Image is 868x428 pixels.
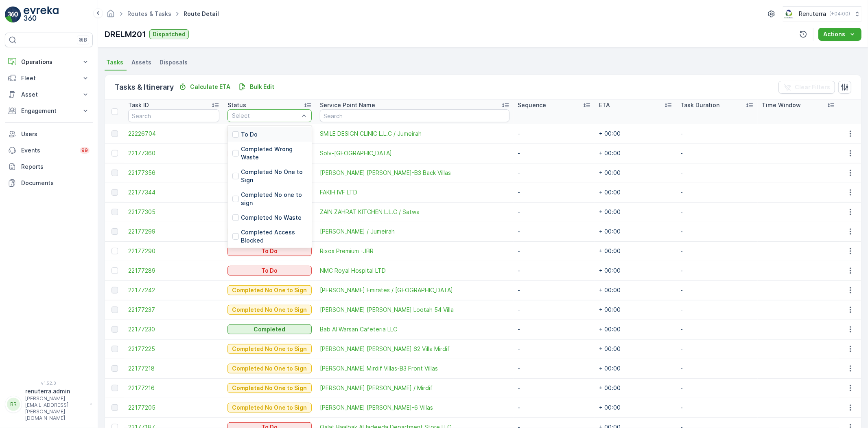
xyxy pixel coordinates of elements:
[24,7,59,23] img: logo_light-DOdMpM7g.png
[514,359,595,378] td: -
[112,365,118,372] div: Toggle Row Selected
[241,214,302,222] p: Completed No Waste
[128,208,219,216] span: 22177305
[320,384,509,392] a: Mr. Abdulla Ali Abdulla / Mirdif
[21,90,77,99] p: Asset
[232,112,299,120] p: Select
[595,241,676,261] td: + 00:00
[106,12,115,19] a: Homepage
[676,124,758,143] td: -
[232,306,307,314] p: Completed No One to Sign
[676,261,758,280] td: -
[595,320,676,339] td: + 00:00
[128,149,219,157] a: 22177360
[320,325,509,333] span: Bab Al Warsan Cafeteria LLC
[320,188,509,196] span: FAKIH IVF LTD
[190,83,230,91] p: Calculate ETA
[128,101,149,109] p: Task ID
[818,28,861,41] button: Actions
[21,179,90,187] p: Documents
[128,306,219,314] a: 22177237
[115,82,174,93] p: Tasks & Itinerary
[128,384,219,392] span: 22177216
[514,163,595,183] td: -
[320,384,509,392] span: [PERSON_NAME] [PERSON_NAME] / Mirdif
[241,228,307,245] p: Completed Access Blocked
[5,175,93,191] a: Documents
[676,300,758,320] td: -
[112,248,118,254] div: Toggle Row Selected
[128,227,219,236] span: 22177299
[227,403,312,413] button: Completed No One to Sign
[320,364,509,373] span: [PERSON_NAME] Mirdif Villas-B3 Front Villas
[676,222,758,241] td: -
[241,145,307,161] p: Completed Wrong Waste
[128,109,219,122] input: Search
[5,387,93,421] button: RRrenuterra.admin[PERSON_NAME][EMAIL_ADDRESS][PERSON_NAME][DOMAIN_NAME]
[799,10,826,18] p: Renuterra
[79,37,87,43] p: ⌘B
[320,306,509,314] span: [PERSON_NAME] [PERSON_NAME] Lootah 54 Villa
[128,267,219,275] a: 22177289
[514,320,595,339] td: -
[595,300,676,320] td: + 00:00
[241,168,307,184] p: Completed No One to Sign
[320,345,509,353] a: Nasser Ahmed Nasser Lootah 62 Villa Mirdif
[676,202,758,222] td: -
[762,101,801,109] p: Time Window
[112,404,118,411] div: Toggle Row Selected
[320,208,509,216] a: ZAIN ZAHRAT KITCHEN L.L.C / Satwa
[320,345,509,353] span: [PERSON_NAME] [PERSON_NAME] 62 Villa Mirdif
[823,30,845,38] p: Actions
[676,320,758,339] td: -
[320,130,509,138] span: SMILE DESIGN CLINIC L.L.C / Jumeirah
[320,149,509,157] a: Solv-Al Safa Park
[599,101,610,109] p: ETA
[261,267,278,275] p: To Do
[676,183,758,202] td: -
[680,101,719,109] p: Task Duration
[127,10,171,17] a: Routes & Tasks
[227,344,312,354] button: Completed No One to Sign
[112,307,118,313] div: Toggle Row Selected
[514,261,595,280] td: -
[595,378,676,398] td: + 00:00
[112,326,118,333] div: Toggle Row Selected
[676,163,758,183] td: -
[128,404,219,412] span: 22177205
[595,222,676,241] td: + 00:00
[25,387,86,395] p: renuterra.admin
[112,150,118,157] div: Toggle Row Selected
[128,247,219,255] a: 22177290
[128,188,219,196] a: 22177344
[227,324,312,334] button: Completed
[112,267,118,274] div: Toggle Row Selected
[514,143,595,163] td: -
[232,286,307,294] p: Completed No One to Sign
[595,280,676,300] td: + 00:00
[232,404,307,412] p: Completed No One to Sign
[149,29,189,39] button: Dispatched
[21,58,77,66] p: Operations
[182,10,221,18] span: Route Detail
[21,146,75,154] p: Events
[595,183,676,202] td: + 00:00
[320,404,509,412] span: [PERSON_NAME] [PERSON_NAME]-6 Villas
[128,325,219,333] a: 22177230
[320,227,509,236] span: [PERSON_NAME] / Jumeirah
[250,83,274,91] p: Bulk Edit
[514,378,595,398] td: -
[595,163,676,183] td: + 00:00
[106,58,123,66] span: Tasks
[112,228,118,235] div: Toggle Row Selected
[21,130,90,138] p: Users
[320,404,509,412] a: Abdulla Al Falasi Mirdif Villas-6 Villas
[595,202,676,222] td: + 00:00
[320,364,509,373] a: Abdulla Al Falasi Mirdif Villas-B3 Front Villas
[676,378,758,398] td: -
[25,395,86,421] p: [PERSON_NAME][EMAIL_ADDRESS][PERSON_NAME][DOMAIN_NAME]
[128,130,219,138] a: 22226704
[5,7,21,23] img: logo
